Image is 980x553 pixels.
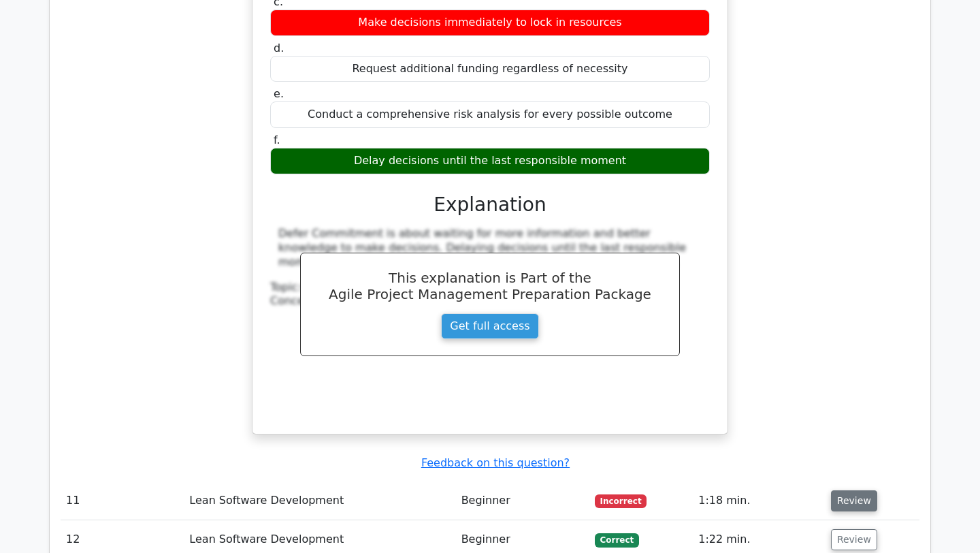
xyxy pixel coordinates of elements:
button: Review [831,529,877,550]
span: d. [274,42,284,54]
span: f. [274,133,280,146]
td: Beginner [456,481,589,520]
div: Conduct a comprehensive risk analysis for every possible outcome [270,101,710,128]
a: Get full access [441,313,538,339]
div: Delay decisions until the last responsible moment [270,148,710,174]
span: Correct [595,533,639,547]
a: Feedback on this question? [421,456,570,469]
span: e. [274,87,284,100]
td: Lean Software Development [184,481,455,520]
div: Request additional funding regardless of necessity [270,56,710,82]
span: Incorrect [595,494,647,508]
div: Make decisions immediately to lock in resources [270,10,710,36]
div: Concept: [270,294,710,309]
h3: Explanation [278,193,702,217]
div: Defer Commitment is about waiting for more information and better knowledge to make decisions. De... [278,227,702,269]
button: Review [831,490,877,511]
td: 1:18 min. [693,481,826,520]
div: Topic: [270,281,710,295]
td: 11 [61,481,184,520]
